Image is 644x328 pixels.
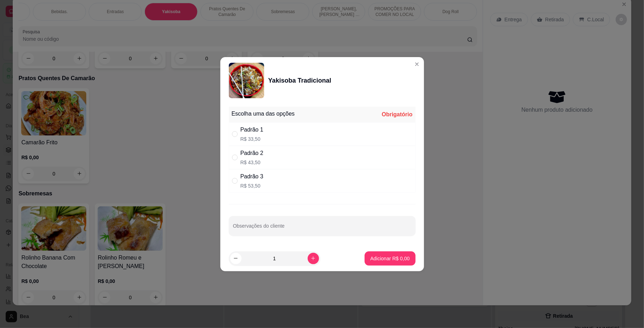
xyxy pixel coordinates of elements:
[229,63,264,98] img: product-image
[308,253,319,264] button: increase-product-quantity
[370,255,410,262] p: Adicionar R$ 0,00
[233,225,411,232] input: Observações do cliente
[240,135,263,143] p: R$ 33,50
[230,253,242,264] button: decrease-product-quantity
[382,110,412,119] div: Obrigatório
[240,149,263,157] div: Padrão 2
[268,76,331,85] div: Yakisoba Tradicional
[232,110,295,118] div: Escolha uma das opções
[240,159,263,166] p: R$ 43,50
[240,182,263,189] p: R$ 53,50
[240,172,263,181] div: Padrão 3
[365,251,415,266] button: Adicionar R$ 0,00
[240,126,263,134] div: Padrão 1
[411,59,423,70] button: Close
